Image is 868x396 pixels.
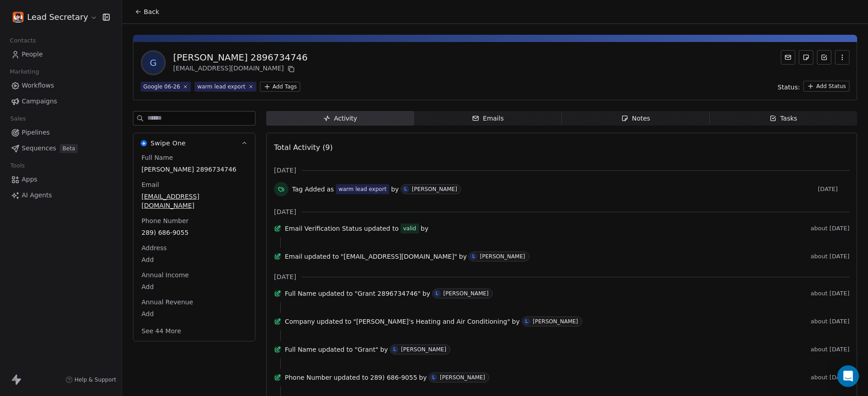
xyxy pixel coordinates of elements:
button: Swipe OneSwipe One [133,133,255,153]
span: Annual Income [140,270,191,280]
div: L [525,318,528,325]
div: [PERSON_NAME] [401,346,446,353]
span: Address [140,243,169,252]
span: Help & Support [75,376,116,383]
span: Apps [22,175,38,184]
span: Company [285,317,315,326]
span: Campaigns [22,97,57,106]
span: by [512,317,519,326]
span: Sales [6,112,30,126]
span: Add [142,255,247,264]
span: updated to [334,373,368,382]
span: updated to [318,289,353,298]
div: warm lead export [197,83,245,91]
a: AI Agents [7,188,114,203]
button: Add Tags [260,82,301,92]
div: L [432,374,435,381]
span: G [142,52,164,74]
span: about [DATE] [811,253,849,260]
a: Pipelines [7,125,114,140]
span: about [DATE] [811,346,849,353]
div: L [472,253,475,260]
div: Open Intercom Messenger [837,365,859,387]
span: about [DATE] [811,318,849,325]
div: [PERSON_NAME] [533,318,578,325]
a: SequencesBeta [7,141,114,156]
span: AI Agents [22,191,52,200]
span: updated to [317,317,352,326]
span: about [DATE] [811,374,849,381]
span: updated to [304,252,339,261]
span: Tools [6,159,28,172]
span: Full Name [285,345,316,354]
a: People [7,47,114,62]
span: Marketing [6,65,43,79]
span: Full Name [140,153,175,162]
span: by [419,373,427,382]
span: Add [142,282,247,291]
div: valid [403,224,416,233]
div: L [436,290,439,297]
span: by [421,224,429,233]
span: Full Name [285,289,316,298]
a: Workflows [7,78,114,93]
img: Swipe One [141,140,147,146]
span: [DATE] [274,272,296,281]
img: icon%2001.png [13,12,24,23]
span: updated to [364,224,399,233]
span: about [DATE] [811,225,849,232]
span: Annual Revenue [140,298,195,307]
span: Beta [60,144,78,153]
div: [PERSON_NAME] 2896734746 [173,51,307,64]
div: [PERSON_NAME] [412,186,457,192]
div: Google 06-26 [143,83,180,91]
span: Contacts [6,34,40,47]
span: Workflows [22,81,54,90]
span: Phone Number [140,216,190,225]
span: [PERSON_NAME] 2896734746 [142,165,247,174]
span: Email Verification Status [285,224,362,233]
div: Emails [472,114,504,123]
span: as [327,185,334,194]
span: Email [140,180,161,189]
div: [PERSON_NAME] [440,374,485,381]
span: Back [144,7,159,16]
span: [DATE] [274,207,296,216]
span: by [422,289,430,298]
span: Total Activity (9) [274,143,333,152]
span: by [391,185,399,194]
span: "[EMAIL_ADDRESS][DOMAIN_NAME]" [341,252,458,261]
div: L [393,346,396,353]
span: 289) 686-9055 [370,373,417,382]
span: by [459,252,467,261]
div: [PERSON_NAME] [443,290,489,297]
a: Apps [7,172,114,187]
span: Lead Secretary [27,11,88,23]
span: updated to [318,345,353,354]
span: "[PERSON_NAME]'s Heating and Air Conditioning" [353,317,510,326]
span: "Grant 2896734746" [354,289,420,298]
span: 289) 686-9055 [142,228,247,237]
span: [EMAIL_ADDRESS][DOMAIN_NAME] [142,192,247,210]
button: Add Status [803,81,849,92]
div: Tasks [769,114,797,123]
div: Swipe OneSwipe One [133,153,255,341]
span: Sequences [22,144,56,153]
span: [DATE] [274,166,296,175]
span: Add [142,309,247,318]
span: by [380,345,388,354]
button: Back [129,4,165,20]
span: Phone Number [285,373,332,382]
span: Email [285,252,302,261]
span: Swipe One [151,139,186,148]
a: Campaigns [7,94,114,109]
span: Pipelines [22,128,50,137]
div: L [404,186,407,193]
span: People [22,50,43,59]
div: warm lead export [339,185,387,193]
span: Tag Added [292,185,325,194]
span: [DATE] [818,186,849,193]
button: Lead Secretary [11,9,96,25]
div: Notes [621,114,650,123]
span: about [DATE] [811,290,849,297]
